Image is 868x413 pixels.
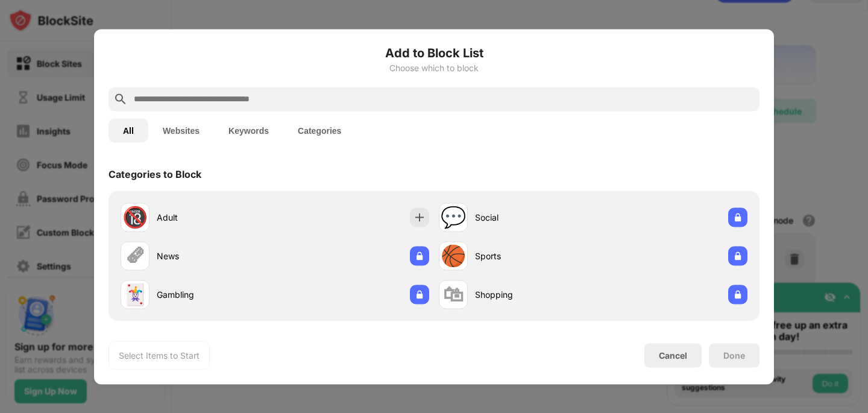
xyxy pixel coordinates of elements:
[214,118,283,142] button: Keywords
[122,282,148,307] div: 🃏
[108,63,759,72] div: Choose which to block
[441,205,466,230] div: 💬
[113,92,128,106] img: search.svg
[475,288,593,301] div: Shopping
[108,118,148,142] button: All
[119,349,200,361] div: Select Items to Start
[108,168,201,180] div: Categories to Block
[148,118,214,142] button: Websites
[157,288,275,301] div: Gambling
[157,211,275,224] div: Adult
[122,205,148,230] div: 🔞
[443,282,464,307] div: 🛍
[441,244,466,268] div: 🏀
[659,350,687,361] div: Cancel
[157,250,275,262] div: News
[475,211,593,224] div: Social
[723,350,745,360] div: Done
[108,43,759,61] h6: Add to Block List
[125,244,145,268] div: 🗞
[283,118,356,142] button: Categories
[475,250,593,262] div: Sports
